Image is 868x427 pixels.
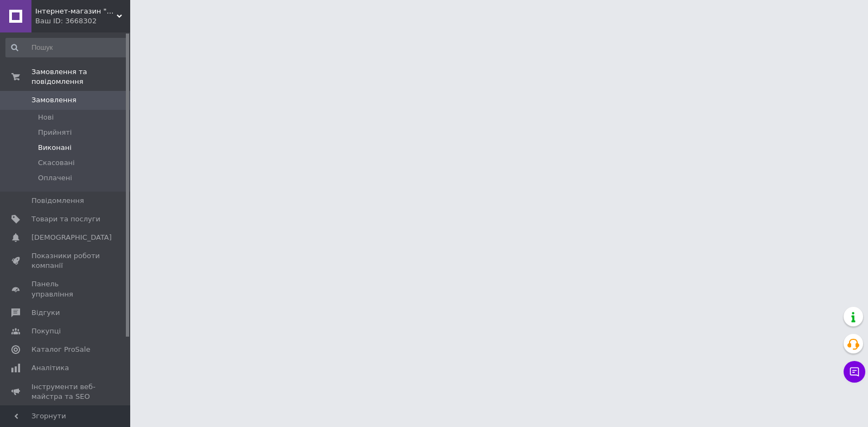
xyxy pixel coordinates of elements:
[31,251,100,271] span: Показники роботи компанії
[31,196,84,206] span: Повідомлення
[31,326,61,336] span: Покупці
[38,143,72,153] span: Виконані
[38,128,72,137] span: Прийняті
[38,173,72,183] span: Оплачені
[38,113,54,122] span: Нові
[31,67,130,87] span: Замовлення та повідомлення
[5,38,128,57] input: Пошук
[31,214,100,224] span: Товари та послуги
[31,308,60,318] span: Відгуки
[31,95,76,105] span: Замовлення
[31,233,112,242] span: [DEMOGRAPHIC_DATA]
[31,345,90,354] span: Каталог ProSale
[844,361,865,383] button: Чат з покупцем
[31,279,100,299] span: Панель управління
[35,6,117,16] span: Інтернет-магазин "Solomon"
[38,158,75,168] span: Скасовані
[35,16,130,26] div: Ваш ID: 3668302
[31,382,100,402] span: Інструменти веб-майстра та SEO
[31,363,69,373] span: Аналітика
